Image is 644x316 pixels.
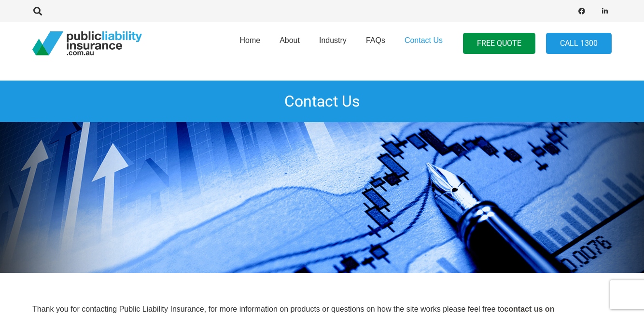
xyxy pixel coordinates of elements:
a: Industry [309,19,356,68]
span: Home [239,36,260,44]
a: FREE QUOTE [463,33,535,55]
a: Search [28,7,47,15]
a: Home [230,19,270,68]
a: LinkedIn [598,4,612,18]
a: pli_logotransparent [32,31,142,55]
span: About [280,36,300,44]
span: FAQs [366,36,385,44]
a: FAQs [356,19,395,68]
a: Contact Us [395,19,452,68]
span: Industry [319,36,347,44]
a: Call 1300 [546,33,612,55]
span: Contact Us [405,36,443,44]
a: Facebook [575,4,588,18]
a: About [270,19,309,68]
